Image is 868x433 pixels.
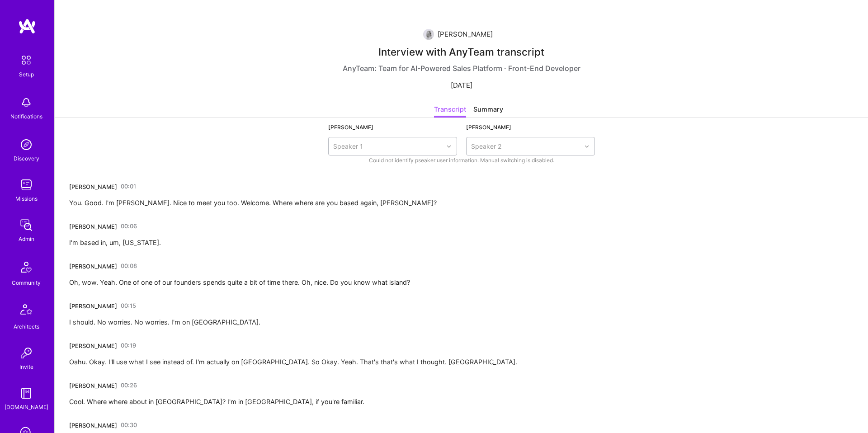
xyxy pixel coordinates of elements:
[19,70,34,79] div: Setup
[69,198,437,208] div: You. Good. I'm [PERSON_NAME]. Nice to meet you too. Welcome. Where where are you based again, [PE...
[473,104,503,118] div: Summary
[378,47,544,56] div: Interview with AnyTeam transcript
[121,418,137,433] a: 00:30
[466,124,511,131] label: [PERSON_NAME]
[69,357,517,367] div: Oahu. Okay. I'll use what I see instead of. I'm actually on [GEOGRAPHIC_DATA]. So Okay. Yeah. Tha...
[121,219,137,234] a: 00:06
[10,112,42,121] div: Notifications
[423,29,434,40] img: User Avatar
[14,154,39,163] div: Discovery
[69,182,117,192] div: [PERSON_NAME]
[434,104,466,118] div: Transcript
[69,222,117,231] div: [PERSON_NAME]
[18,18,36,34] img: logo
[69,301,117,311] div: [PERSON_NAME]
[438,29,493,40] div: [PERSON_NAME]
[17,384,35,402] img: guide book
[121,259,137,273] a: 00:08
[12,278,41,287] div: Community
[14,322,39,331] div: Architects
[69,317,260,328] div: I should. No worries. No worries. I'm on [GEOGRAPHIC_DATA].
[15,256,37,278] img: Community
[17,94,35,112] img: bell
[15,300,37,322] img: Architects
[17,216,35,234] img: admin teamwork
[17,51,36,70] img: setup
[121,339,136,353] a: 00:19
[17,344,35,362] img: Invite
[19,234,34,244] div: Admin
[69,277,410,288] div: Oh, wow. Yeah. One of one of our founders spends quite a bit of time there. Oh, nice. Do you know...
[451,80,472,90] div: [DATE]
[121,179,136,194] a: 00:01
[15,194,38,203] div: Missions
[328,124,373,131] label: [PERSON_NAME]
[17,136,35,154] img: discovery
[69,396,364,407] div: Cool. Where where about in [GEOGRAPHIC_DATA]? I'm in [GEOGRAPHIC_DATA], if you're familiar.
[69,421,117,430] div: [PERSON_NAME]
[19,362,33,372] div: Invite
[69,262,117,271] div: [PERSON_NAME]
[343,64,580,73] div: AnyTeam: Team for AI-Powered Sales Platform · Front-End Developer
[69,381,117,391] div: [PERSON_NAME]
[369,155,554,165] span: Could not identify pseaker user information. Manual switching is disabled.
[69,341,117,351] div: [PERSON_NAME]
[17,176,35,194] img: teamwork
[121,299,136,313] a: 00:15
[121,378,137,393] a: 00:26
[5,402,48,412] div: [DOMAIN_NAME]
[69,237,161,248] div: I'm based in, um, [US_STATE].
